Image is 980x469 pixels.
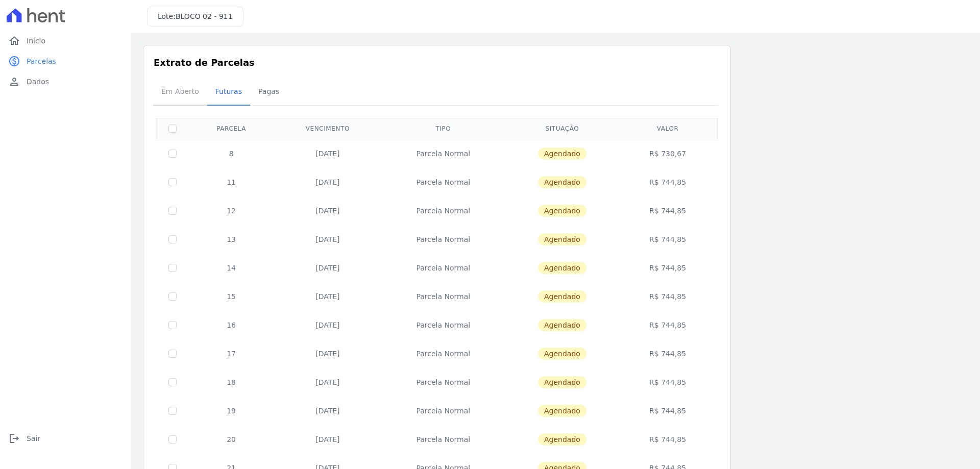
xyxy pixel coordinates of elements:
a: paidParcelas [4,51,127,71]
td: 13 [189,225,274,254]
td: Parcela Normal [381,139,505,168]
th: Situação [505,118,620,139]
td: R$ 730,67 [620,139,716,168]
span: Agendado [538,319,586,331]
h3: Lote: [158,11,233,22]
i: logout [8,432,20,445]
td: R$ 744,85 [620,397,716,425]
span: Agendado [538,433,586,446]
span: BLOCO 02 - 911 [176,12,233,20]
td: Parcela Normal [381,168,505,196]
td: [DATE] [274,168,381,196]
i: person [8,76,20,88]
td: 16 [189,311,274,339]
td: R$ 744,85 [620,339,716,368]
i: paid [8,55,20,67]
td: R$ 744,85 [620,225,716,254]
span: Futuras [209,81,248,102]
td: 8 [189,139,274,168]
td: 14 [189,254,274,282]
td: R$ 744,85 [620,254,716,282]
a: Pagas [250,79,287,106]
td: [DATE] [274,139,381,168]
th: Parcela [189,118,274,139]
td: Parcela Normal [381,311,505,339]
span: Agendado [538,290,586,303]
span: Agendado [538,262,586,274]
a: Futuras [207,79,250,106]
h3: Extrato de Parcelas [154,56,720,69]
td: [DATE] [274,397,381,425]
th: Tipo [381,118,505,139]
span: Início [27,36,45,46]
td: Parcela Normal [381,196,505,225]
th: Vencimento [274,118,381,139]
span: Pagas [252,81,285,102]
td: Parcela Normal [381,225,505,254]
td: 18 [189,368,274,397]
td: [DATE] [274,196,381,225]
span: Agendado [538,405,586,417]
td: [DATE] [274,225,381,254]
span: Agendado [538,376,586,388]
td: R$ 744,85 [620,168,716,196]
td: [DATE] [274,339,381,368]
td: 11 [189,168,274,196]
td: [DATE] [274,368,381,397]
td: 20 [189,425,274,454]
td: [DATE] [274,311,381,339]
span: Sair [27,433,40,443]
span: Agendado [538,233,586,245]
td: R$ 744,85 [620,368,716,397]
th: Valor [620,118,716,139]
td: Parcela Normal [381,282,505,311]
td: 17 [189,339,274,368]
td: Parcela Normal [381,339,505,368]
td: 19 [189,397,274,425]
span: Dados [27,77,49,87]
span: Parcelas [27,56,56,66]
span: Em Aberto [155,81,205,102]
td: R$ 744,85 [620,282,716,311]
td: R$ 744,85 [620,425,716,454]
i: home [8,35,20,47]
span: Agendado [538,147,586,160]
a: personDados [4,71,127,92]
td: Parcela Normal [381,425,505,454]
span: Agendado [538,176,586,188]
a: logoutSair [4,428,127,449]
td: 12 [189,196,274,225]
td: [DATE] [274,425,381,454]
td: Parcela Normal [381,368,505,397]
td: 15 [189,282,274,311]
td: [DATE] [274,282,381,311]
td: R$ 744,85 [620,196,716,225]
td: R$ 744,85 [620,311,716,339]
a: Em Aberto [153,79,207,106]
span: Agendado [538,348,586,360]
td: Parcela Normal [381,254,505,282]
span: Agendado [538,205,586,217]
a: homeInício [4,31,127,51]
td: Parcela Normal [381,397,505,425]
td: [DATE] [274,254,381,282]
